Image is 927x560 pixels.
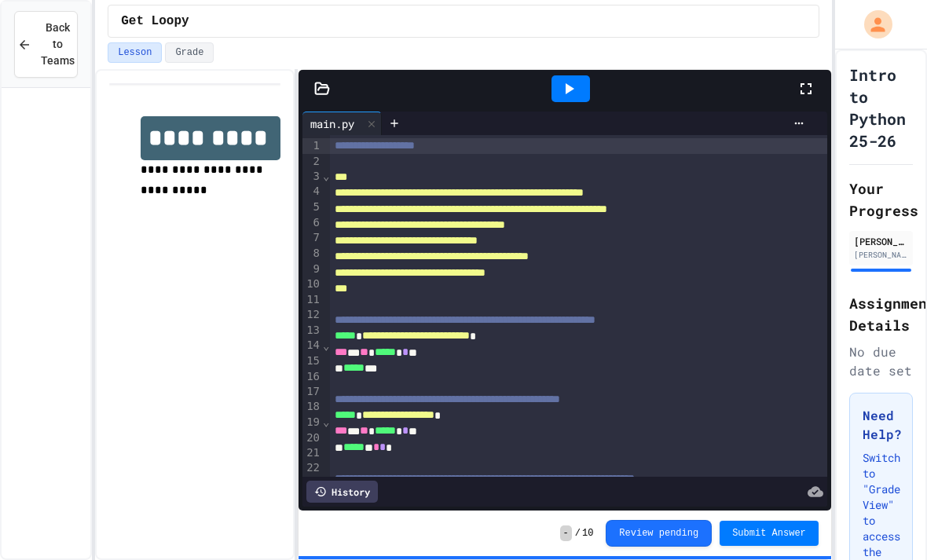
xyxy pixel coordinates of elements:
[14,11,78,78] button: Back to Teams
[302,215,322,231] div: 6
[732,527,806,540] span: Submit Answer
[302,399,322,415] div: 18
[302,230,322,246] div: 7
[302,169,322,185] div: 3
[302,338,322,353] div: 14
[854,234,908,248] div: [PERSON_NAME]
[302,476,322,492] div: 23
[165,42,214,63] button: Grade
[849,178,913,221] h2: Your Progress
[848,6,896,42] div: My Account
[121,12,189,31] span: Get Loopy
[302,369,322,384] div: 16
[322,415,330,428] span: Fold line
[302,112,382,135] div: main.py
[302,307,322,323] div: 12
[575,527,581,540] span: /
[863,406,900,444] h3: Need Help?
[720,521,819,546] button: Submit Answer
[302,384,322,400] div: 17
[302,445,322,460] div: 21
[302,262,322,277] div: 9
[302,115,362,132] div: main.py
[849,64,913,152] h1: Intro to Python 25-26
[306,481,378,503] div: History
[854,249,908,261] div: [PERSON_NAME][EMAIL_ADDRESS][DOMAIN_NAME]
[302,276,322,292] div: 10
[302,460,322,476] div: 22
[560,525,572,541] span: -
[582,527,593,540] span: 10
[302,415,322,430] div: 19
[849,292,913,336] h2: Assignment Details
[302,353,322,369] div: 15
[108,42,162,63] button: Lesson
[302,154,322,169] div: 2
[849,342,913,380] div: No due date set
[41,20,75,69] span: Back to Teams
[606,520,712,547] button: Review pending
[302,199,322,215] div: 5
[302,246,322,262] div: 8
[322,339,330,352] span: Fold line
[322,170,330,182] span: Fold line
[302,184,322,199] div: 4
[302,138,322,154] div: 1
[302,323,322,339] div: 13
[302,430,322,446] div: 20
[302,292,322,307] div: 11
